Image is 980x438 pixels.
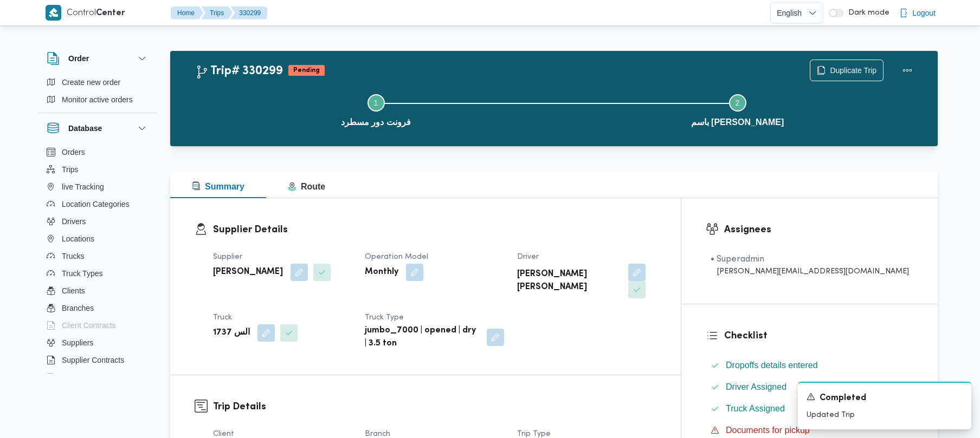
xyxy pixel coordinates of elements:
span: Monitor active orders [62,93,133,106]
span: Branches [62,302,94,315]
span: Orders [62,146,85,159]
span: Pending [288,65,325,76]
span: Clients [62,284,85,297]
div: Order [38,74,157,113]
button: Suppliers [42,334,153,351]
span: Supplier [213,253,242,260]
b: [PERSON_NAME] [PERSON_NAME] [517,268,621,294]
span: Devices [62,371,89,384]
button: Drivers [42,213,153,230]
span: Suppliers [62,336,93,349]
b: الس 1737 [213,326,250,339]
span: Dropoffs details entered [726,361,818,370]
button: Driver Assigned [706,378,913,396]
span: Trucks [62,250,84,263]
span: 2 [736,99,740,107]
button: Duplicate Trip [810,60,884,81]
b: jumbo_7000 | opened | dry | 3.5 ton [365,324,479,350]
button: Trips [201,6,233,19]
span: 1 [374,99,378,107]
button: Truck Assigned [706,400,913,417]
span: Documents for pickup [726,426,810,435]
button: Orders [42,143,153,161]
span: Client Contracts [62,319,116,332]
div: Database [38,143,157,378]
button: Home [171,6,203,19]
span: Completed [820,392,866,405]
span: Operation Model [365,253,428,260]
span: live Tracking [62,180,104,193]
span: Truck Assigned [726,402,785,415]
button: Database [47,122,149,135]
span: Truck Assigned [726,404,785,413]
p: Updated Trip [807,409,963,421]
button: Devices [42,369,153,386]
button: Trucks [42,247,153,265]
h3: Checklist [724,329,913,343]
span: Dark mode [844,9,889,17]
button: live Tracking [42,178,153,195]
button: فرونت دور مسطرد [195,81,557,138]
button: Monitor active orders [42,91,153,108]
span: Truck [213,314,232,321]
h3: Order [68,52,89,65]
button: Branches [42,299,153,317]
span: Truck Types [62,267,102,280]
button: Logout [895,2,940,24]
span: Driver Assigned [726,381,786,394]
div: • Superadmin [711,253,909,266]
button: Location Categories [42,195,153,213]
h3: Trip Details [213,400,656,414]
span: باسم [PERSON_NAME] [691,116,784,129]
button: باسم [PERSON_NAME] [557,81,918,138]
div: [PERSON_NAME][EMAIL_ADDRESS][DOMAIN_NAME] [711,266,909,277]
span: Truck Type [365,314,404,321]
span: Locations [62,232,94,245]
button: Trips [42,161,153,178]
span: Route [288,182,325,191]
b: Pending [293,67,320,74]
span: Supplier Contracts [62,354,124,367]
h3: Assignees [724,223,913,237]
span: Duplicate Trip [830,64,876,77]
button: Actions [897,60,918,81]
button: Supplier Contracts [42,351,153,369]
span: Driver [517,253,539,260]
button: Locations [42,230,153,247]
span: • Superadmin mohamed.nabil@illa.com.eg [711,253,909,277]
button: Truck Types [42,265,153,282]
span: فرونت دور مسطرد [341,116,411,129]
button: Order [47,52,149,65]
span: Trip Type [517,430,551,437]
h3: Database [68,122,102,135]
span: Drivers [62,215,86,228]
span: Logout [912,6,936,19]
span: Client [213,430,234,437]
span: Driver Assigned [726,382,786,391]
span: Summary [192,182,244,191]
h3: Supplier Details [213,223,656,237]
h2: Trip# 330299 [195,64,283,79]
span: Branch [365,430,390,437]
b: Center [96,9,125,17]
button: Create new order [42,74,153,91]
button: Clients [42,282,153,299]
button: Client Contracts [42,317,153,334]
span: Location Categories [62,198,130,211]
span: Create new order [62,76,120,89]
span: Dropoffs details entered [726,359,818,372]
span: Documents for pickup [726,424,810,437]
span: Trips [62,163,79,176]
b: Monthly [365,266,398,279]
div: Notification [807,391,963,405]
img: X8yXhbKr1z7QwAAAABJRU5ErkJggg== [46,5,61,21]
button: Dropoffs details entered [706,357,913,374]
b: [PERSON_NAME] [213,266,283,279]
button: 330299 [230,6,267,19]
